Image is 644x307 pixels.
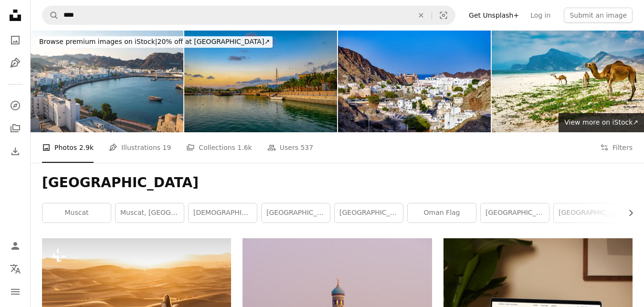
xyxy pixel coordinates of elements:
[564,8,633,23] button: Submit an image
[262,203,330,222] a: [GEOGRAPHIC_DATA]
[525,8,556,23] a: Log in
[39,38,270,45] span: 20% off at [GEOGRAPHIC_DATA] ↗
[481,203,549,222] a: [GEOGRAPHIC_DATA]
[411,6,432,24] button: Clear
[6,31,25,50] a: Photos
[6,142,25,161] a: Download History
[6,119,25,138] a: Collections
[184,31,337,132] img: Sunset at Hawana Salalah marina with yachts, resorts and palm trees in Oman
[432,6,455,24] button: Visual search
[300,142,313,153] span: 537
[109,132,171,163] a: Illustrations 19
[559,113,644,132] a: View more on iStock↗
[267,132,313,163] a: Users 537
[6,259,25,278] button: Language
[42,203,111,222] a: muscat
[42,6,455,25] form: Find visuals sitewide
[335,203,403,222] a: [GEOGRAPHIC_DATA]
[622,203,633,222] button: scroll list to the right
[163,142,171,153] span: 19
[189,203,257,222] a: [DEMOGRAPHIC_DATA]
[554,203,622,222] a: [GEOGRAPHIC_DATA]
[237,142,252,153] span: 1.6k
[564,118,638,126] span: View more on iStock ↗
[31,31,278,53] a: Browse premium images on iStock|20% off at [GEOGRAPHIC_DATA]↗
[338,31,491,132] img: The royal palace and Al Mirani Fort in Muscat, Oman
[6,282,25,301] button: Menu
[6,236,25,255] a: Log in / Sign up
[31,31,183,132] img: Breathtaking View of Muscat, capital city of Oman at Sunset
[42,174,633,191] h1: [GEOGRAPHIC_DATA]
[42,6,59,24] button: Search Unsplash
[42,297,231,306] a: Portrait of bride woman in amazing wedding dress in Sahara desert, Morocco. Warm evening light, b...
[39,38,157,45] span: Browse premium images on iStock |
[6,53,25,73] a: Illustrations
[116,203,184,222] a: muscat, [GEOGRAPHIC_DATA]
[6,96,25,115] a: Explore
[408,203,476,222] a: oman flag
[600,132,633,163] button: Filters
[186,132,252,163] a: Collections 1.6k
[463,8,525,23] a: Get Unsplash+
